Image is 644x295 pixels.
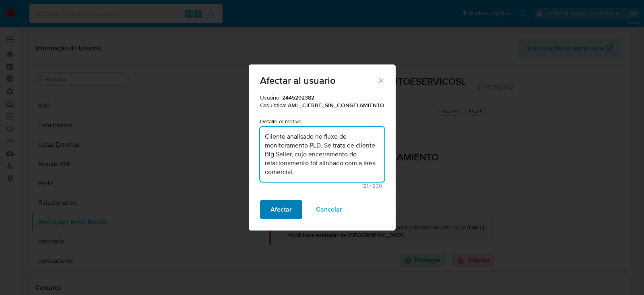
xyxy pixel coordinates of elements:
span: Afectar [270,201,292,218]
button: Afectar [260,200,302,219]
strong: AML_CIERRE_SIN_CONGELAMIENTO [288,101,384,109]
textarea: Motivo [260,127,384,182]
p: Detalle el motivo [260,118,384,126]
span: Afectar al usuario [260,76,378,85]
span: Máximo de 500 caracteres [262,183,382,189]
span: Cancelar [316,201,342,218]
button: Cancelar [305,200,353,219]
button: Fechar [377,77,384,84]
strong: 2445292382 [282,93,314,102]
p: Usuário: [260,94,384,102]
p: Casuística: [260,102,384,110]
